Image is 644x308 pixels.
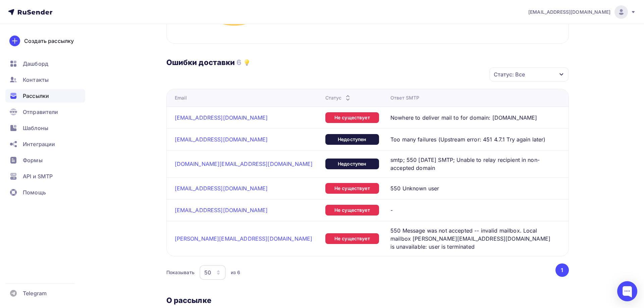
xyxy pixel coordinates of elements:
a: [EMAIL_ADDRESS][DOMAIN_NAME] [175,114,268,121]
span: Помощь [23,188,46,196]
div: Ответ SMTP [390,95,419,101]
a: Шаблоны [5,121,85,135]
h3: 6 [236,58,241,67]
span: Too many failures (Upstream error: 451 4.7.1 Try again later) [390,135,546,143]
a: Рассылки [5,89,85,103]
span: Формы [23,156,43,164]
span: 550 Message was not accepted -- invalid mailbox. Local mailbox [PERSON_NAME][EMAIL_ADDRESS][DOMAI... [390,227,553,251]
div: Не существует [325,205,379,215]
div: 50 [204,268,211,276]
ul: Pagination [554,263,569,277]
span: - [390,206,393,214]
span: Рассылки [23,92,49,100]
a: Формы [5,153,85,167]
button: Статус: Все [489,67,569,82]
a: [DOMAIN_NAME][EMAIL_ADDRESS][DOMAIN_NAME] [175,161,313,167]
div: Показывать [166,269,195,276]
span: Контакты [23,76,49,84]
a: Отправители [5,105,85,119]
div: Статус: Все [494,70,525,78]
button: 50 [199,265,226,280]
span: smtp; 550 [DATE] SMTP; Unable to relay recipient in non-accepted domain [390,156,553,172]
span: Дашборд [23,60,48,68]
div: Не существует [325,233,379,244]
span: Интеграции [23,140,55,148]
h3: О рассылке [166,296,569,305]
div: Email [175,95,187,101]
a: [EMAIL_ADDRESS][DOMAIN_NAME] [175,207,268,213]
span: [EMAIL_ADDRESS][DOMAIN_NAME] [528,9,610,15]
span: Шаблоны [23,124,48,132]
div: Недоступен [325,159,379,169]
div: из 6 [231,269,240,276]
span: 550 Unknown user [390,184,439,192]
h3: Ошибки доставки [166,58,235,67]
div: Недоступен [325,134,379,145]
span: Telegram [23,289,47,297]
a: [EMAIL_ADDRESS][DOMAIN_NAME] [175,136,268,143]
div: Создать рассылку [24,37,74,45]
span: Nowhere to deliver mail to for domain: [DOMAIN_NAME] [390,114,537,122]
span: Отправители [23,108,58,116]
div: Статус [325,95,352,101]
span: API и SMTP [23,172,53,180]
button: Go to page 1 [555,263,569,277]
a: [EMAIL_ADDRESS][DOMAIN_NAME] [528,5,636,19]
div: Не существует [325,183,379,194]
a: [PERSON_NAME][EMAIL_ADDRESS][DOMAIN_NAME] [175,235,313,242]
a: Дашборд [5,57,85,70]
a: Контакты [5,73,85,86]
div: Не существует [325,112,379,123]
a: [EMAIL_ADDRESS][DOMAIN_NAME] [175,185,268,192]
